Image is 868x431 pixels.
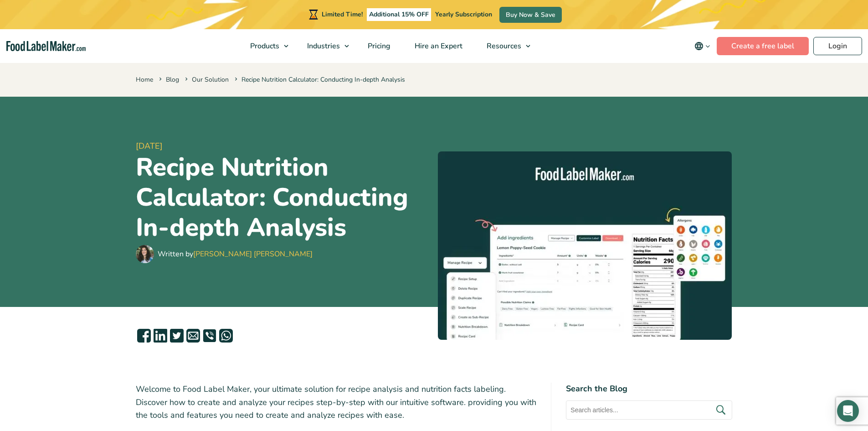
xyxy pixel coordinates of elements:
a: Our Solution [192,75,229,84]
span: Additional 15% OFF [367,8,431,21]
span: Recipe Nutrition Calculator: Conducting In-depth Analysis [233,75,405,84]
a: Home [136,75,153,84]
h4: Search the Blog [566,383,732,395]
span: Products [247,41,280,51]
a: Buy Now & Save [499,7,562,23]
a: Create a free label [717,37,809,55]
div: Open Intercom Messenger [837,400,859,422]
a: [PERSON_NAME] [PERSON_NAME] [193,249,313,259]
span: Limited Time! [322,10,363,19]
img: Maria Abi Hanna - Food Label Maker [136,245,154,263]
a: Industries [295,29,354,63]
h1: Recipe Nutrition Calculator: Conducting In-depth Analysis [136,152,431,243]
input: Search articles... [566,400,732,420]
a: Products [238,29,293,63]
span: Hire an Expert [412,41,463,51]
span: Pricing [365,41,391,51]
span: Industries [304,41,341,51]
div: Written by [158,249,313,260]
a: Hire an Expert [403,29,473,63]
p: Welcome to Food Label Maker, your ultimate solution for recipe analysis and nutrition facts label... [136,383,537,422]
a: Blog [166,75,179,84]
span: Resources [484,41,522,51]
a: Pricing [356,29,401,63]
span: [DATE] [136,140,431,152]
a: Resources [475,29,535,63]
span: Yearly Subscription [435,10,492,19]
a: Login [813,37,862,55]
